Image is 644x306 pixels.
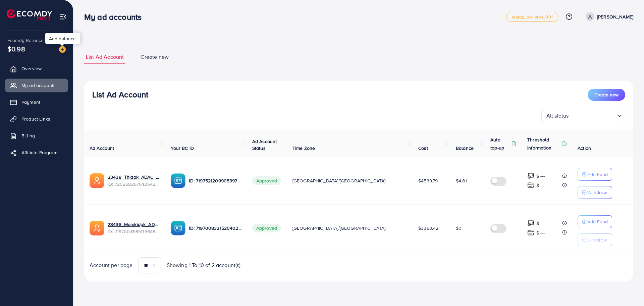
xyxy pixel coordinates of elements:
p: Auto top-up [490,136,510,152]
a: 23438_Thiapk_ADAC_1677011044986 [108,174,160,180]
span: List Ad Account [86,53,124,61]
iframe: Chat [615,276,639,301]
span: metap_pakistan_001 [512,15,553,19]
p: Withdraw [587,188,607,196]
span: My ad accounts [21,82,56,89]
p: Add Fund [587,218,608,226]
button: Add Fund [578,215,612,228]
img: image [59,46,66,53]
span: Create new [141,53,169,61]
span: Action [578,145,591,151]
a: metap_pakistan_001 [506,12,558,22]
span: Your BC ID [171,145,194,151]
a: Payment [5,95,68,109]
span: ID: 7202682676426424321 [108,181,160,187]
h3: List Ad Account [92,90,148,99]
span: $0 [456,225,462,231]
span: Approved [252,224,281,232]
button: Create new [588,89,625,101]
span: [GEOGRAPHIC_DATA]/[GEOGRAPHIC_DATA] [292,177,386,184]
p: [PERSON_NAME] [597,13,633,21]
input: Search for option [571,110,614,121]
a: [PERSON_NAME] [583,12,633,21]
span: ID: 7197008585115648001 [108,228,160,235]
span: Showing 1 To 10 of 2 account(s) [167,261,241,269]
a: Affiliate Program [5,146,68,159]
span: All status [545,111,570,121]
a: 23438_Momkidpk_ADAC_1675684161705 [108,221,160,228]
img: ic-ads-acc.e4c84228.svg [90,173,104,188]
p: Add Fund [587,170,608,178]
span: Balance [456,145,474,151]
p: Threshold information [527,136,560,152]
div: Add balance [45,33,80,44]
img: ic-ba-acc.ded83a64.svg [171,173,185,188]
span: Overview [21,65,42,72]
p: $ --- [536,219,545,227]
span: $0.98 [7,44,25,54]
img: top-up amount [527,182,534,189]
div: <span class='underline'>23438_Momkidpk_ADAC_1675684161705</span></br>7197008585115648001 [108,221,160,235]
span: Approved [252,176,281,185]
span: $4539.79 [418,177,438,184]
span: Payment [21,99,40,105]
img: top-up amount [527,220,534,227]
a: Overview [5,62,68,75]
p: $ --- [536,172,545,180]
span: Affiliate Program [21,149,57,156]
span: Ad Account [90,145,114,151]
span: Account per page [90,261,133,269]
button: Add Fund [578,168,612,181]
span: Create new [594,91,619,98]
img: menu [59,13,67,20]
div: Search for option [541,109,625,122]
p: ID: 7197521209905397762 [189,177,241,185]
span: [GEOGRAPHIC_DATA]/[GEOGRAPHIC_DATA] [292,225,386,231]
div: <span class='underline'>23438_Thiapk_ADAC_1677011044986</span></br>7202682676426424321 [108,174,160,187]
p: Withdraw [587,236,607,244]
span: Product Links [21,116,50,122]
span: Cost [418,145,428,151]
a: Billing [5,129,68,142]
span: Ecomdy Balance [7,37,44,44]
span: Time Zone [292,145,315,151]
img: ic-ba-acc.ded83a64.svg [171,221,185,235]
img: ic-ads-acc.e4c84228.svg [90,221,104,235]
button: Withdraw [578,233,612,246]
img: top-up amount [527,172,534,179]
p: ID: 7197008321520402434 [189,224,241,232]
p: $ --- [536,181,545,189]
span: $4.81 [456,177,467,184]
h3: My ad accounts [84,12,147,22]
span: $3393.42 [418,225,438,231]
a: Product Links [5,112,68,126]
img: top-up amount [527,229,534,236]
span: Billing [21,132,35,139]
p: $ --- [536,229,545,237]
span: Ad Account Status [252,138,277,151]
img: logo [7,9,52,20]
button: Withdraw [578,186,612,199]
a: My ad accounts [5,79,68,92]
